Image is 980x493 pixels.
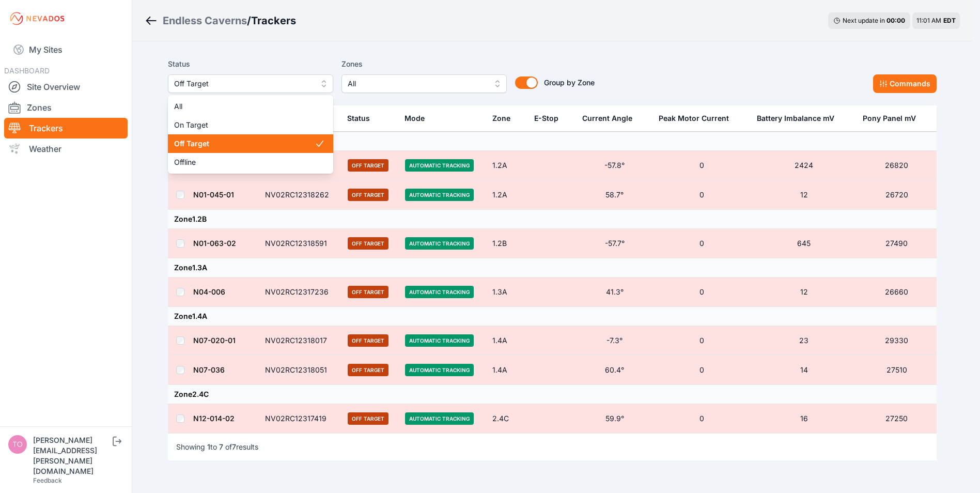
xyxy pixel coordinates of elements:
[174,78,313,90] span: Off Target
[168,95,333,174] div: Off Target
[174,101,315,112] span: All
[168,74,333,93] button: Off Target
[174,138,315,149] span: Off Target
[174,157,315,167] span: Offline
[174,120,315,130] span: On Target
